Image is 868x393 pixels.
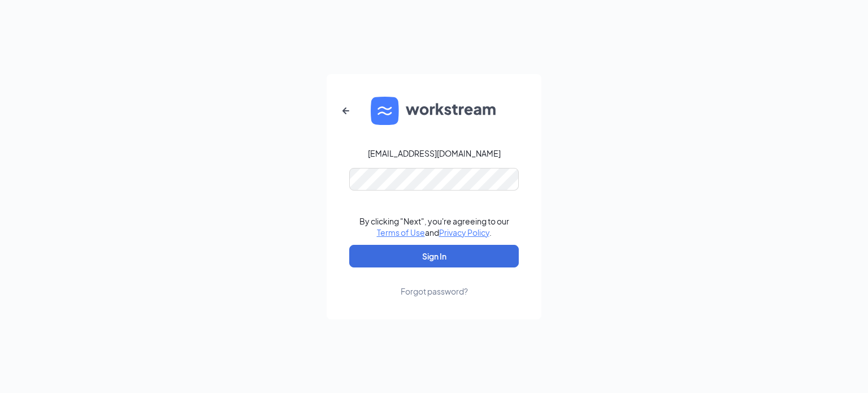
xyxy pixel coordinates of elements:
svg: ArrowLeftNew [339,104,353,118]
a: Privacy Policy [439,227,489,237]
div: By clicking "Next", you're agreeing to our and . [359,215,509,238]
div: [EMAIL_ADDRESS][DOMAIN_NAME] [368,148,501,159]
a: Terms of Use [377,227,425,237]
img: WS logo and Workstream text [371,97,497,125]
button: Sign In [349,245,519,267]
a: Forgot password? [401,267,468,297]
button: ArrowLeftNew [332,97,359,124]
div: Forgot password? [401,286,468,297]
